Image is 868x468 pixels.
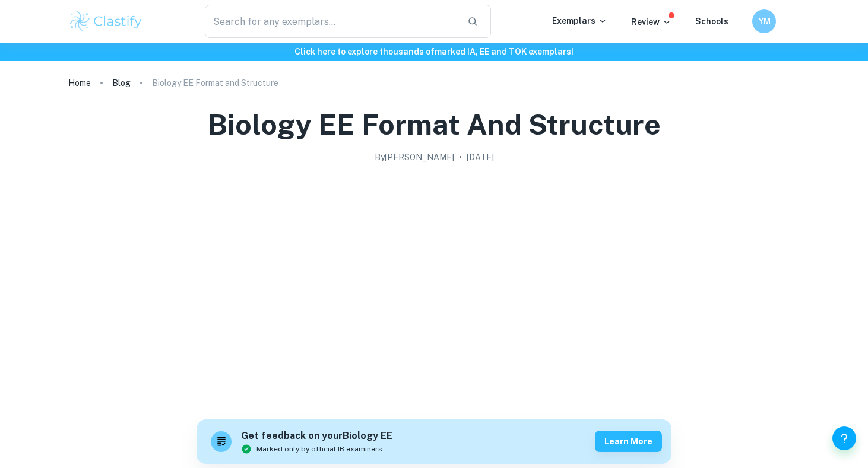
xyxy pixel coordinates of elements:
a: Get feedback on yourBiology EEMarked only by official IB examinersLearn more [197,419,671,464]
button: YM [752,9,776,33]
p: Biology EE Format and Structure [152,77,278,90]
img: Biology EE Format and Structure cover image [197,168,671,406]
input: Search for any exemplars... [205,5,458,38]
span: Marked only by official IB examiners [256,444,382,454]
a: Home [68,75,91,91]
h1: Biology EE Format and Structure [208,106,661,144]
a: Blog [112,75,131,91]
button: Help and Feedback [832,426,856,450]
p: • [459,151,462,164]
p: Review [631,15,671,28]
p: Exemplars [552,14,607,27]
img: Clastify logo [68,9,144,33]
h6: Click here to explore thousands of marked IA, EE and TOK exemplars ! [2,45,866,58]
h2: [DATE] [467,151,494,164]
h6: Get feedback on your Biology EE [241,429,392,444]
a: Schools [695,17,728,26]
h6: YM [758,15,771,28]
button: Learn more [595,431,662,452]
h2: By [PERSON_NAME] [375,151,454,164]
